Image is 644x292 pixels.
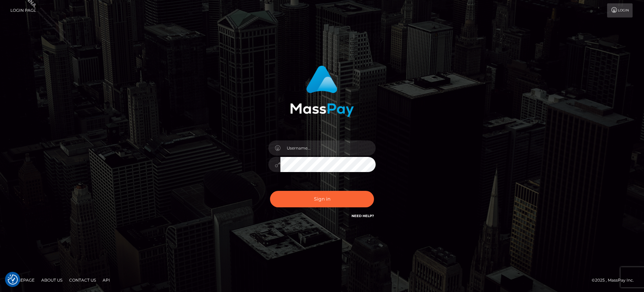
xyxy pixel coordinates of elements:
a: API [100,275,113,285]
a: Login [607,3,633,17]
a: Need Help? [352,214,374,218]
div: © 2025 , MassPay Inc. [592,277,639,284]
img: Revisit consent button [8,275,18,285]
a: About Us [39,275,65,285]
button: Sign in [270,191,374,207]
a: Contact Us [66,275,99,285]
input: Username... [280,140,376,156]
img: MassPay Login [290,66,354,117]
a: Homepage [7,275,37,285]
button: Consent Preferences [8,275,18,285]
a: Login Page [10,3,36,17]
